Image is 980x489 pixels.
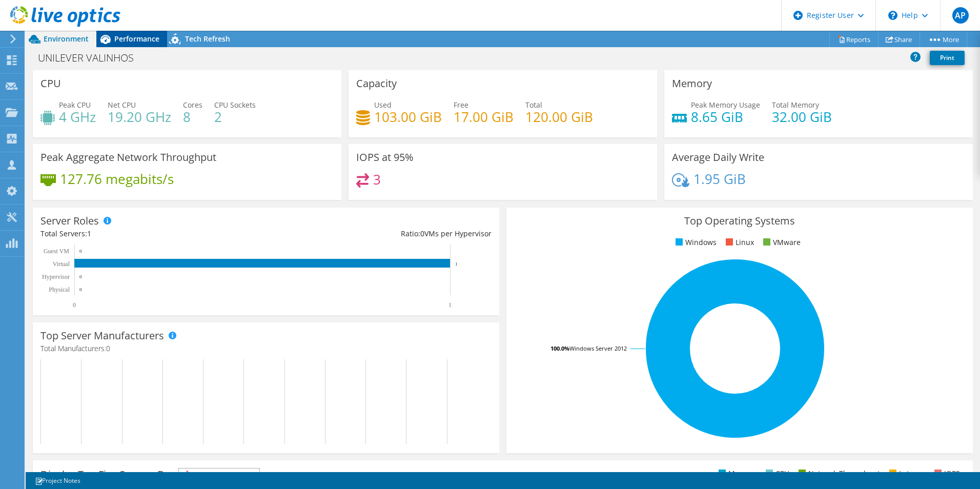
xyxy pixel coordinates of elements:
[672,78,712,89] h3: Memory
[44,34,89,44] span: Environment
[214,111,256,123] h4: 2
[73,301,76,309] text: 0
[374,111,442,123] h4: 103.00 GiB
[114,34,159,44] span: Performance
[888,11,897,20] svg: \n
[829,31,879,47] a: Reports
[356,78,397,89] h3: Capacity
[723,237,754,248] li: Linux
[691,111,760,123] h4: 8.65 GiB
[920,31,967,47] a: More
[525,111,593,123] h4: 120.00 GiB
[42,273,70,280] text: Hypervisor
[672,152,764,163] h3: Average Daily Write
[183,100,202,110] span: Cores
[183,111,202,123] h4: 8
[106,343,110,353] span: 0
[87,229,91,238] span: 1
[887,468,925,479] li: Latency
[60,173,174,185] h4: 127.76 megabits/s
[40,215,99,227] h3: Server Roles
[525,100,542,110] span: Total
[214,100,256,110] span: CPU Sockets
[761,237,801,248] li: VMware
[772,100,819,110] span: Total Memory
[108,100,136,110] span: Net CPU
[693,173,746,185] h4: 1.95 GiB
[59,111,96,123] h4: 4 GHz
[932,468,960,479] li: IOPS
[356,152,414,163] h3: IOPS at 95%
[266,228,492,239] div: Ratio: VMs per Hypervisor
[79,249,82,254] text: 0
[49,286,70,293] text: Physical
[420,229,424,238] span: 0
[53,260,70,268] text: Virtual
[33,52,150,64] h1: UNILEVER VALINHOS
[185,34,230,44] span: Tech Refresh
[28,474,88,487] a: Project Notes
[40,228,266,239] div: Total Servers:
[79,287,82,292] text: 0
[40,343,492,354] h4: Total Manufacturers:
[673,237,717,248] li: Windows
[796,468,880,479] li: Network Throughput
[455,261,458,267] text: 1
[59,100,91,110] span: Peak CPU
[108,111,171,123] h4: 19.20 GHz
[448,301,452,309] text: 1
[79,274,82,279] text: 0
[454,100,468,110] span: Free
[40,78,61,89] h3: CPU
[691,100,760,110] span: Peak Memory Usage
[373,174,381,185] h4: 3
[569,344,627,352] tspan: Windows Server 2012
[179,468,259,481] span: IOPS
[374,100,392,110] span: Used
[878,31,920,47] a: Share
[952,7,969,24] span: AP
[454,111,514,123] h4: 17.00 GiB
[930,51,965,65] a: Print
[772,111,832,123] h4: 32.00 GiB
[550,344,569,352] tspan: 100.0%
[40,330,164,341] h3: Top Server Manufacturers
[716,468,757,479] li: Memory
[763,468,789,479] li: CPU
[40,152,216,163] h3: Peak Aggregate Network Throughput
[44,248,69,255] text: Guest VM
[514,215,965,227] h3: Top Operating Systems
